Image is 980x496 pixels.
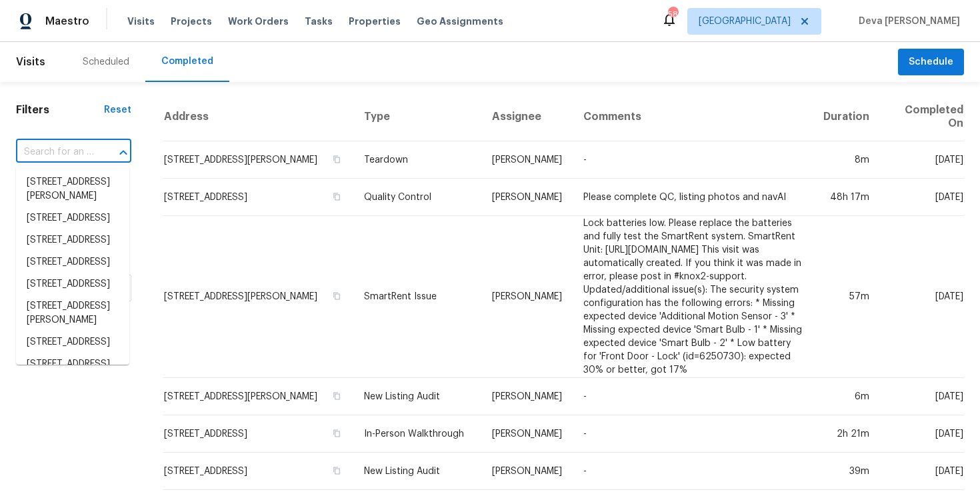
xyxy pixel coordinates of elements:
span: Visits [127,15,155,28]
li: [STREET_ADDRESS] [16,273,129,295]
td: 57m [813,216,880,378]
td: [PERSON_NAME] [481,216,573,378]
td: New Listing Audit [353,378,481,415]
span: Geo Assignments [417,15,503,28]
td: [DATE] [880,378,964,415]
div: Scheduled [83,55,129,69]
td: New Listing Audit [353,453,481,490]
td: [DATE] [880,216,964,378]
li: [STREET_ADDRESS] [16,331,129,353]
span: Schedule [909,54,953,71]
td: [DATE] [880,415,964,453]
td: [DATE] [880,453,964,490]
td: [STREET_ADDRESS][PERSON_NAME] [163,378,353,415]
td: [DATE] [880,141,964,179]
span: Properties [349,15,401,28]
th: Comments [573,93,813,141]
div: Completed [161,55,213,68]
td: 2h 21m [813,415,880,453]
button: Copy Address [331,390,343,402]
li: [STREET_ADDRESS][PERSON_NAME] [16,353,129,389]
td: - [573,141,813,179]
td: [PERSON_NAME] [481,179,573,216]
th: Type [353,93,481,141]
span: Deva [PERSON_NAME] [853,15,960,28]
td: - [573,378,813,415]
td: [PERSON_NAME] [481,378,573,415]
button: Copy Address [331,465,343,477]
td: - [573,415,813,453]
span: Maestro [45,15,89,28]
td: 48h 17m [813,179,880,216]
td: Teardown [353,141,481,179]
div: Reset [104,103,131,117]
td: [PERSON_NAME] [481,415,573,453]
td: 6m [813,378,880,415]
h1: Filters [16,103,104,117]
td: SmartRent Issue [353,216,481,378]
td: [PERSON_NAME] [481,453,573,490]
div: 58 [668,8,677,21]
span: Work Orders [228,15,289,28]
td: [DATE] [880,179,964,216]
button: Schedule [898,49,964,76]
span: Tasks [305,17,333,26]
td: - [573,453,813,490]
td: 8m [813,141,880,179]
td: [STREET_ADDRESS][PERSON_NAME] [163,141,353,179]
td: Quality Control [353,179,481,216]
td: [STREET_ADDRESS] [163,179,353,216]
button: Copy Address [331,290,343,302]
th: Duration [813,93,880,141]
span: Visits [16,47,45,77]
li: [STREET_ADDRESS] [16,229,129,251]
td: [STREET_ADDRESS] [163,415,353,453]
td: Please complete QC, listing photos and navAI [573,179,813,216]
td: [PERSON_NAME] [481,141,573,179]
li: [STREET_ADDRESS][PERSON_NAME] [16,171,129,207]
td: [STREET_ADDRESS][PERSON_NAME] [163,216,353,378]
input: Search for an address... [16,142,94,163]
th: Completed On [880,93,964,141]
li: [STREET_ADDRESS][PERSON_NAME] [16,295,129,331]
li: [STREET_ADDRESS] [16,207,129,229]
li: [STREET_ADDRESS] [16,251,129,273]
button: Copy Address [331,427,343,439]
td: Lock batteries low. Please replace the batteries and fully test the SmartRent system. SmartRent U... [573,216,813,378]
button: Close [114,143,133,162]
th: Address [163,93,353,141]
th: Assignee [481,93,573,141]
button: Copy Address [331,153,343,165]
span: Projects [171,15,212,28]
button: Copy Address [331,191,343,203]
td: In-Person Walkthrough [353,415,481,453]
span: [GEOGRAPHIC_DATA] [699,15,791,28]
td: [STREET_ADDRESS] [163,453,353,490]
td: 39m [813,453,880,490]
